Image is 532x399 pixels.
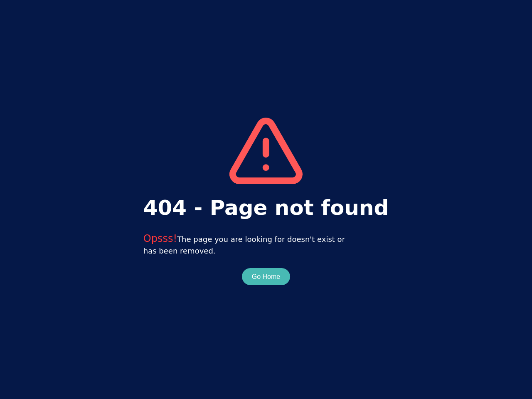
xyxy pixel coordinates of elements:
[252,272,280,282] button: Go Home
[143,233,177,244] span: Opsss!
[143,232,389,257] p: The page you are looking for doesn't exist or has been removed.
[229,118,302,184] img: svg%3e
[242,273,290,281] a: Go Home
[143,192,389,224] h1: 404 - Page not found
